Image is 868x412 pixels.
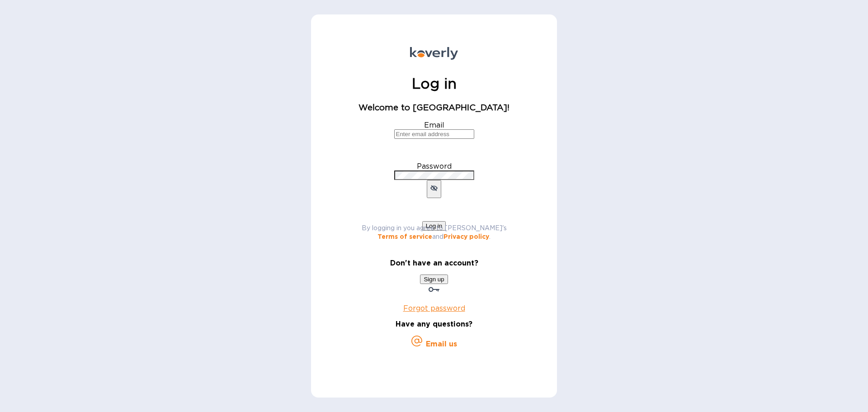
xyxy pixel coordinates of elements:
span: By logging in you agree to [PERSON_NAME]'s and . [362,224,507,240]
span: Log in [426,223,442,229]
a: Privacy policy [443,233,489,240]
b: Don't have an account? [390,259,478,267]
span: Sign up [424,276,444,283]
button: Sign up [420,275,448,284]
b: Have any questions? [396,320,472,328]
h1: Log in [325,75,542,92]
input: Enter email address [394,129,474,139]
a: Email us [426,340,457,348]
u: Forgot password [403,304,465,313]
button: toggle password visibility [427,180,441,198]
h3: Welcome to [GEOGRAPHIC_DATA]! [325,102,542,112]
label: Password [417,162,452,170]
img: Koverly [410,47,458,60]
button: Log in [422,221,446,231]
label: Email [424,121,444,129]
a: Terms of service [377,233,432,240]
